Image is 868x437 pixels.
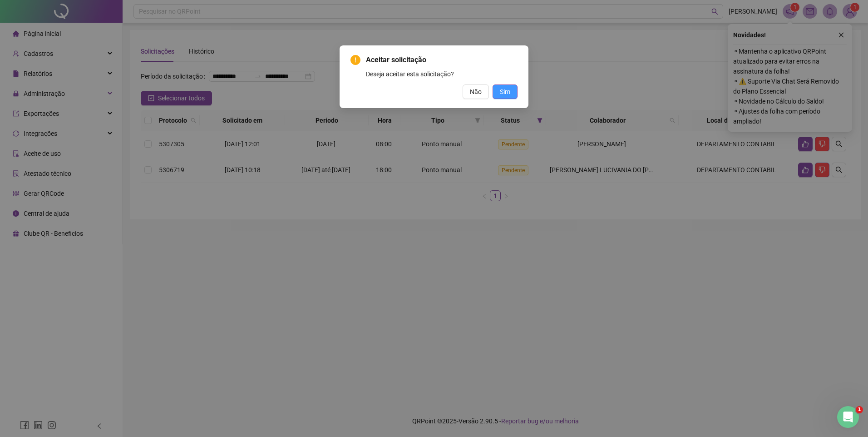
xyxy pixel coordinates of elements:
[366,69,518,79] div: Deseja aceitar esta solicitação?
[493,84,518,99] button: Sim
[837,406,859,428] iframe: Intercom live chat
[856,406,863,413] span: 1
[500,87,510,97] span: Sim
[350,55,360,65] span: exclamation-circle
[366,55,518,65] span: Aceitar solicitação
[463,84,489,99] button: Não
[470,87,482,97] span: Não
